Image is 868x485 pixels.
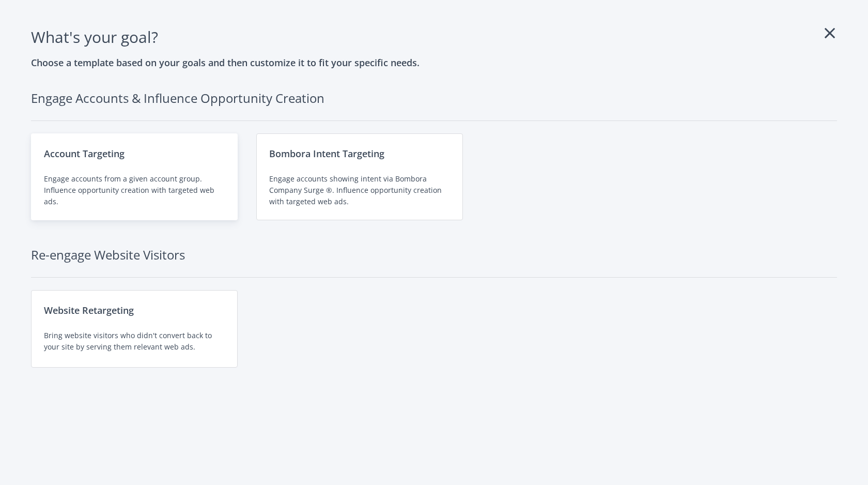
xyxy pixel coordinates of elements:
[44,303,225,317] div: Website Retargeting
[31,88,837,121] h2: Engage Accounts & Influence Opportunity Creation
[31,55,837,70] h3: Choose a template based on your goals and then customize it to fit your specific needs.
[269,146,450,161] div: Bombora Intent Targeting
[269,173,450,207] div: Engage accounts showing intent via Bombora Company Surge ®. Influence opportunity creation with t...
[31,25,837,49] h1: What's your goal ?
[44,146,225,161] div: Account Targeting
[31,245,837,278] h2: Re-engage Website Visitors
[44,173,225,207] div: Engage accounts from a given account group. Influence opportunity creation with targeted web ads.
[44,330,225,353] div: Bring website visitors who didn't convert back to your site by serving them relevant web ads.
